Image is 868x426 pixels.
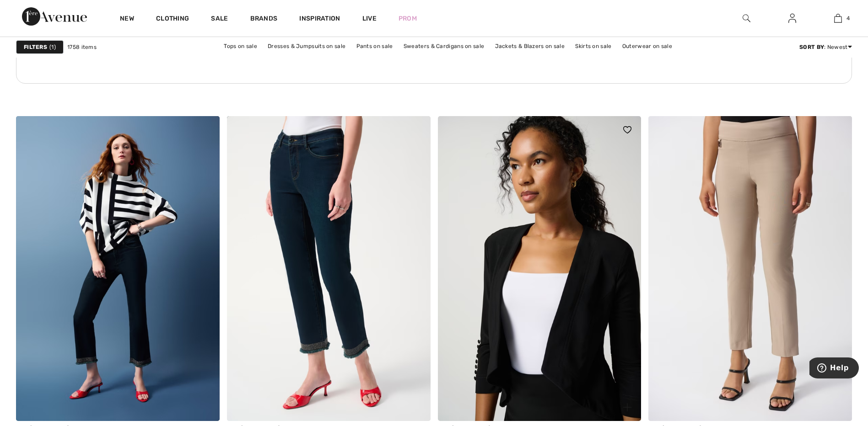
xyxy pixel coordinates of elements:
[618,40,677,52] a: Outerwear on sale
[781,13,803,24] a: Sign In
[67,43,97,51] span: 1758 items
[399,14,417,23] a: Prom
[49,43,56,51] span: 1
[788,13,796,24] img: My Info
[299,15,340,24] span: Inspiration
[799,44,824,50] strong: Sort By
[22,7,87,26] img: 1ère Avenue
[815,13,860,24] a: 4
[623,126,631,133] img: heart_black_full.svg
[438,116,642,421] a: Business Collared Blazer Style 161140. Mother of pearl
[491,40,570,52] a: Jackets & Blazers on sale
[263,40,350,52] a: Dresses & Jumpsuits on sale
[834,13,842,24] img: My Bag
[799,43,852,51] div: : Newest
[250,15,278,24] a: Brands
[399,40,489,52] a: Sweaters & Cardigans on sale
[743,13,750,24] img: search the website
[846,14,850,22] span: 4
[211,15,228,24] a: Sale
[571,40,616,52] a: Skirts on sale
[16,116,220,421] img: Relaxed Fit Striped Top Style 251933. Midnight Blue/Vanilla
[623,403,631,411] img: plus_v2.svg
[648,116,852,421] img: High-Waisted Ankle-Length Trousers Style 201483. Dune
[120,15,134,24] a: New
[809,357,859,380] iframe: Opens a widget where you can find more information
[24,43,47,51] strong: Filters
[156,15,189,24] a: Clothing
[362,14,377,23] a: Live
[227,116,431,421] img: Straight Ankle-Length Jeans Style 251931. Indigo
[352,40,398,52] a: Pants on sale
[219,40,262,52] a: Tops on sale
